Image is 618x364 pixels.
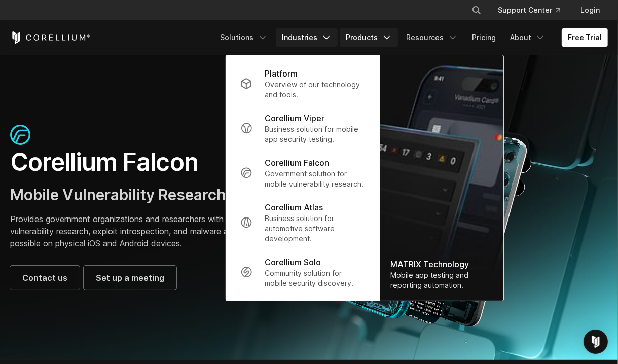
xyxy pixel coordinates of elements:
[10,147,299,177] h1: Corellium Falcon
[459,1,608,19] div: Navigation Menu
[265,201,323,213] p: Corellium Atlas
[265,124,366,144] p: Business solution for mobile app security testing.
[96,272,164,284] span: Set up a meeting
[390,258,493,270] div: MATRIX Technology
[265,67,298,80] p: Platform
[10,186,298,204] span: Mobile Vulnerability Research Solutions
[265,256,321,268] p: Corellium Solo
[562,28,608,47] a: Free Trial
[276,28,338,47] a: Industries
[400,28,464,47] a: Resources
[572,1,608,19] a: Login
[22,272,67,284] span: Contact us
[584,330,608,354] div: Open Intercom Messenger
[265,213,366,244] p: Business solution for automotive software development.
[265,169,366,189] p: Government solution for mobile vulnerability research.
[232,61,374,106] a: Platform Overview of our technology and tools.
[84,266,176,290] a: Set up a meeting
[265,112,324,124] p: Corellium Viper
[10,266,80,290] a: Contact us
[380,55,503,301] img: Matrix_WebNav_1x
[380,55,503,301] a: MATRIX Technology Mobile app testing and reporting automation.
[214,28,608,47] div: Navigation Menu
[10,125,30,145] img: falcon-icon
[466,28,502,47] a: Pricing
[232,106,374,151] a: Corellium Viper Business solution for mobile app security testing.
[265,80,366,100] p: Overview of our technology and tools.
[214,28,274,47] a: Solutions
[504,28,552,47] a: About
[10,31,91,44] a: Corellium Home
[340,28,398,47] a: Products
[265,268,366,288] p: Community solution for mobile security discovery.
[232,250,374,295] a: Corellium Solo Community solution for mobile security discovery.
[390,270,493,290] div: Mobile app testing and reporting automation.
[232,151,374,195] a: Corellium Falcon Government solution for mobile vulnerability research.
[10,213,299,249] p: Provides government organizations and researchers with the mobile vulnerability research, exploit...
[467,1,486,19] button: Search
[490,1,568,19] a: Support Center
[232,195,374,250] a: Corellium Atlas Business solution for automotive software development.
[265,157,329,169] p: Corellium Falcon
